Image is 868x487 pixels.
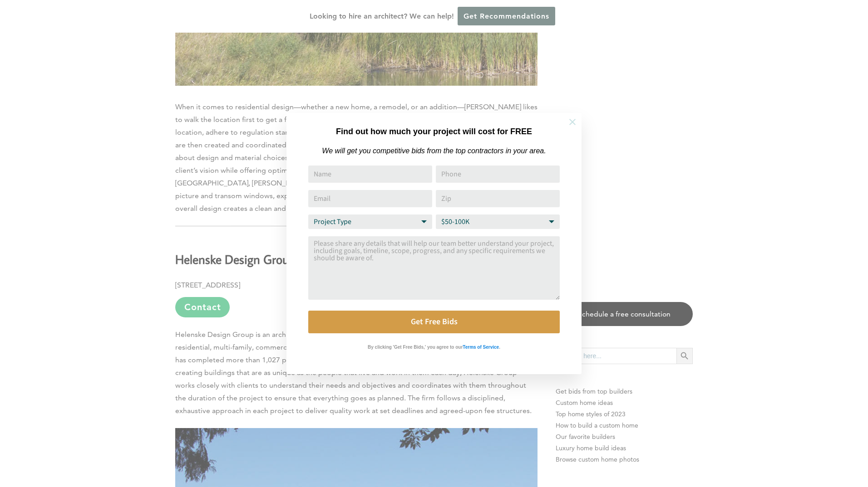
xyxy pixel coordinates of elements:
[463,342,499,350] a: Terms of Service
[436,166,560,183] input: Phone
[322,147,546,155] em: We will get you competitive bids from the top contractors in your area.
[336,127,532,136] strong: Find out how much your project will cost for FREE
[463,345,499,350] strong: Terms of Service
[436,190,560,207] input: Zip
[368,345,463,350] strong: By clicking 'Get Free Bids,' you agree to our
[694,422,857,476] iframe: Drift Widget Chat Controller
[308,166,432,183] input: Name
[308,190,432,207] input: Email Address
[436,214,560,229] select: Budget Range
[557,106,588,138] button: Close
[308,214,432,229] select: Project Type
[308,311,560,333] button: Get Free Bids
[308,236,560,300] textarea: Comment or Message
[499,345,500,350] strong: .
